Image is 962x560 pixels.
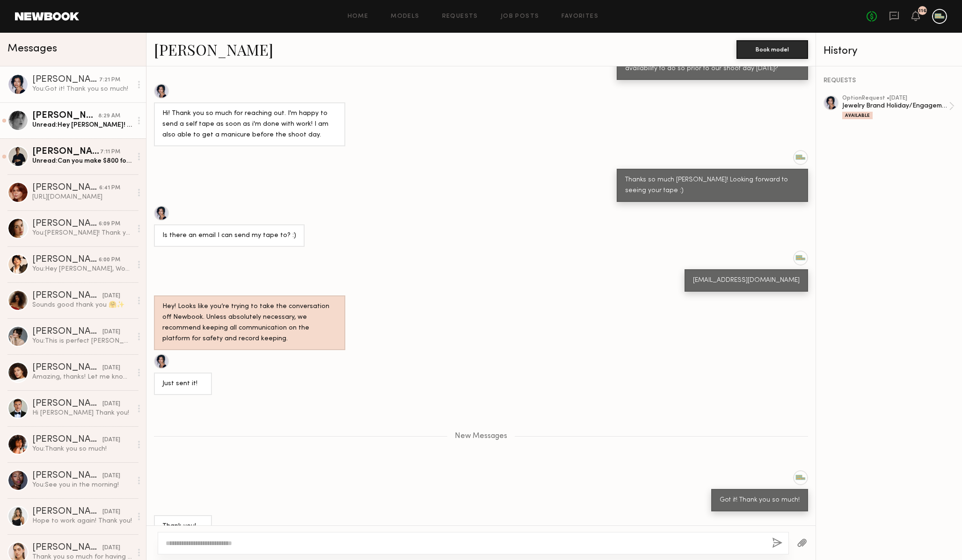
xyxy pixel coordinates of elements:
[99,184,120,193] div: 6:41 PM
[154,39,273,59] a: [PERSON_NAME]
[162,379,204,389] div: Just sent it!
[102,292,120,301] div: [DATE]
[102,508,120,517] div: [DATE]
[32,183,99,193] div: [PERSON_NAME]
[100,148,120,157] div: 7:11 PM
[32,265,132,273] div: You: Hey [PERSON_NAME], Would you be open to a two year usage period for the listed usages?
[348,14,369,20] a: Home
[501,14,539,20] a: Job Posts
[102,328,120,337] div: [DATE]
[32,327,102,337] div: [PERSON_NAME]
[162,230,296,241] div: Is there an email I can send my tape to? :)
[736,40,808,59] button: Book model
[824,46,955,57] div: History
[693,275,800,286] div: [EMAIL_ADDRESS][DOMAIN_NAME]
[842,112,873,119] div: Available
[918,8,926,14] div: 116
[162,521,204,532] div: Thank you!
[32,147,100,157] div: [PERSON_NAME]
[32,229,132,237] div: You: [PERSON_NAME]! Thank you so much for your interest in our project! We are still working thro...
[720,495,800,506] div: Got it! Thank you so much!
[32,219,99,229] div: [PERSON_NAME]
[842,101,949,110] div: Jewelry Brand Holiday/Engagement Campaign
[32,363,102,373] div: [PERSON_NAME]
[736,45,808,53] a: Book model
[32,543,102,553] div: [PERSON_NAME]
[102,364,120,373] div: [DATE]
[625,175,800,196] div: Thanks so much [PERSON_NAME]! Looking forward to seeing your tape :)
[32,471,102,481] div: [PERSON_NAME]
[842,95,949,101] div: option Request • [DATE]
[32,517,132,525] div: Hope to work again! Thank you!
[32,507,102,517] div: [PERSON_NAME]
[32,157,132,165] div: Unread: Can you make $800 for 8 hours work?
[391,14,419,20] a: Models
[32,121,132,129] div: Unread: Hey [PERSON_NAME]! So sorry for the delay! It is looking like [DATE] I might actually not...
[455,432,507,440] span: New Messages
[561,14,598,20] a: Favorites
[162,302,337,345] div: Hey! Looks like you’re trying to take the conversation off Newbook. Unless absolutely necessary, ...
[102,472,120,481] div: [DATE]
[824,78,955,84] div: REQUESTS
[102,400,120,409] div: [DATE]
[32,409,132,417] div: Hi [PERSON_NAME] Thank you!
[99,76,120,85] div: 7:21 PM
[32,85,132,93] div: You: Got it! Thank you so much!
[32,111,98,121] div: [PERSON_NAME]
[32,445,132,453] div: You: Thank you so much!
[32,481,132,489] div: You: See you in the morning!
[32,255,99,265] div: [PERSON_NAME]
[102,544,120,553] div: [DATE]
[32,75,99,85] div: [PERSON_NAME]
[99,256,120,265] div: 6:00 PM
[32,435,102,445] div: [PERSON_NAME]
[99,220,120,229] div: 6:09 PM
[32,337,132,345] div: You: This is perfect [PERSON_NAME]! Thank you so much, will get back to you soon
[32,373,132,381] div: Amazing, thanks! Let me know if there is anything else needed!
[7,43,57,54] span: Messages
[162,108,337,141] div: Hi! Thank you so much for reaching out. I'm happy to send a self tape as soon as i'm done with wo...
[32,193,132,201] div: [URL][DOMAIN_NAME]
[842,95,955,119] a: optionRequest •[DATE]Jewelry Brand Holiday/Engagement CampaignAvailable
[98,112,120,121] div: 8:29 AM
[32,291,102,301] div: [PERSON_NAME]
[32,399,102,409] div: [PERSON_NAME]
[32,301,132,309] div: Sounds good thank you 🤗✨
[442,14,478,20] a: Requests
[102,436,120,445] div: [DATE]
